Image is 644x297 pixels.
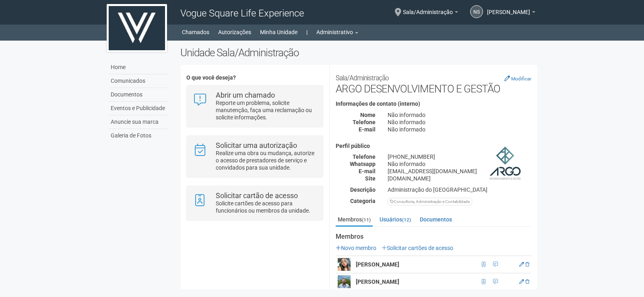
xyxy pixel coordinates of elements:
p: Realize uma obra ou mudança, autorize o acesso de prestadores de serviço e convidados para sua un... [216,150,317,171]
a: Documentos [109,88,168,102]
a: | [306,27,308,38]
img: user.png [338,275,351,288]
strong: E-mail [359,126,376,133]
strong: Solicitar cartão de acesso [216,191,298,200]
a: Comunicados [109,74,168,88]
a: Editar membro [519,262,524,267]
a: Home [109,61,168,74]
small: (12) [402,217,411,223]
a: Autorizações [218,27,251,38]
a: Sala/Administração [403,10,458,16]
a: [PERSON_NAME] [487,10,535,16]
a: Novo membro [336,245,376,251]
span: Vogue Square Life Experience [180,8,304,19]
p: Solicite cartões de acesso para funcionários ou membros da unidade. [216,200,317,214]
a: Excluir membro [525,279,529,285]
h4: Informações de contato (interno) [336,101,531,107]
div: [PHONE_NUMBER] [382,153,537,160]
a: Administrativo [316,27,358,38]
strong: [PERSON_NAME] [356,261,399,268]
small: Sala/Administração [336,74,389,82]
a: Solicitar uma autorização Realize uma obra ou mudança, autorize o acesso de prestadores de serviç... [193,142,316,171]
div: Não informado [382,111,537,119]
a: Galeria de Fotos [109,129,168,142]
div: Não informado [382,160,537,168]
h4: O que você deseja? [186,75,323,81]
span: Nicolle Silva [487,1,530,15]
div: Consultoria, Administração e Contabilidade [388,198,472,205]
strong: Solicitar uma autorização [216,141,297,150]
a: Eventos e Publicidade [109,102,168,115]
img: user.png [338,258,351,271]
a: NS [470,5,483,18]
a: Minha Unidade [260,27,297,38]
img: logo.jpg [107,4,167,52]
img: business.png [485,143,525,183]
strong: Nome [360,112,376,118]
a: Membros(11) [336,213,373,227]
div: [DOMAIN_NAME] [382,175,537,182]
h4: Perfil público [336,143,531,149]
p: Reporte um problema, solicite manutenção, faça uma reclamação ou solicite informações. [216,99,317,121]
strong: Categoria [350,198,376,204]
strong: [PERSON_NAME] [356,279,399,285]
a: Solicitar cartão de acesso Solicite cartões de acesso para funcionários ou membros da unidade. [193,192,316,214]
a: Anuncie sua marca [109,115,168,129]
strong: E-mail [359,168,376,174]
strong: Site [365,175,376,182]
a: Excluir membro [525,262,529,267]
strong: Telefone [353,119,376,125]
strong: Whatsapp [350,161,376,167]
small: Modificar [511,76,531,82]
a: Documentos [418,213,454,225]
strong: Descrição [350,186,376,193]
strong: Abrir um chamado [216,91,275,99]
a: Abrir um chamado Reporte um problema, solicite manutenção, faça uma reclamação ou solicite inform... [193,92,316,121]
small: (11) [362,217,371,223]
span: Sala/Administração [403,1,453,15]
a: Solicitar cartões de acesso [382,245,453,251]
strong: Membros [336,233,531,240]
strong: Telefone [353,154,376,160]
h2: Unidade Sala/Administração [180,47,537,59]
a: Chamados [182,27,209,38]
a: Usuários(12) [378,213,413,225]
a: Editar membro [519,279,524,285]
h2: ARGO DESENVOLVIMENTO E GESTÃO [336,71,531,95]
div: Administração do [GEOGRAPHIC_DATA] [382,186,537,193]
div: Não informado [382,119,537,126]
div: [EMAIL_ADDRESS][DOMAIN_NAME] [382,168,537,175]
a: Modificar [504,75,531,82]
div: Não informado [382,126,537,133]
